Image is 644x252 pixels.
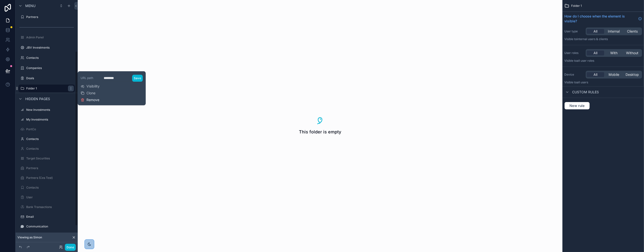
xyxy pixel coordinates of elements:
label: User roles [564,51,584,55]
label: Email [26,215,74,219]
button: Save [132,75,143,82]
span: Custom rules [572,90,599,95]
a: Bank Transactions [18,203,75,211]
span: all users [577,80,588,84]
label: PortCo [26,127,74,131]
a: How do I choose when the element is visible? [564,14,642,24]
span: All [593,29,597,34]
p: Visible to [564,37,642,41]
a: JBV Investments [18,44,75,52]
a: Companies [18,64,75,72]
a: User [18,193,75,201]
a: Contacts [18,54,75,62]
label: User [26,195,74,199]
label: Contacts [26,56,74,60]
label: My Investments [26,118,74,122]
button: Visibility [81,84,100,89]
label: New Investments [26,108,74,112]
a: Deals [18,74,75,82]
label: Bank Transactions [26,205,74,209]
span: Without [626,51,639,55]
button: Done [65,244,76,251]
label: Communication [26,225,74,228]
a: Note [18,232,75,240]
span: Desktop [626,72,639,77]
label: JBV Investments [26,46,74,50]
label: Partners (Ces Test) [26,176,74,180]
span: How do I choose when the element is visible? [564,14,636,24]
label: Contacts [26,137,74,141]
span: All [593,51,597,55]
span: Viewing as Simon [17,235,42,239]
label: User type [564,29,584,33]
button: New rule [564,102,590,110]
label: Folder 1 [26,87,65,90]
a: Communication [18,223,75,230]
p: Visible to [564,59,642,63]
label: Contacts [26,186,74,190]
a: Partners [18,164,75,172]
a: Contacts [18,184,75,191]
span: All [593,72,597,77]
button: Remove [81,97,99,102]
span: Hidden pages [25,96,50,101]
label: Deals [26,76,74,80]
label: URL path [81,76,100,80]
a: New Investments [18,106,75,114]
span: Clone [86,91,95,96]
span: Folder 1 [571,4,582,8]
label: Contacts [26,147,74,151]
a: Folder 1 [18,85,75,92]
button: Clone [81,91,99,96]
label: Partners [26,15,74,19]
label: Companies [26,66,74,70]
span: Menu [25,3,35,8]
a: Partners (Ces Test) [18,174,75,182]
a: Partners [18,13,75,21]
span: Internal users & clients [577,37,608,41]
label: Partners [26,166,74,170]
span: Internal [608,29,620,34]
span: All user roles [577,59,594,62]
label: Target Securities [26,156,74,160]
span: This folder is empty [299,129,341,135]
label: Device [564,73,584,77]
a: My Investments [18,116,75,123]
a: Contacts [18,145,75,153]
a: PortCo [18,125,75,133]
span: Remove [86,97,99,102]
label: Admin Panel [26,35,74,39]
span: With [610,51,618,55]
a: Admin Panel [18,34,75,41]
span: New rule [568,104,587,108]
span: Clients [627,29,638,34]
a: Target Securities [18,155,75,162]
span: Mobile [609,72,619,77]
a: Email [18,213,75,221]
a: Contacts [18,135,75,143]
span: Visibility [86,84,100,89]
p: Visible to [564,80,642,84]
